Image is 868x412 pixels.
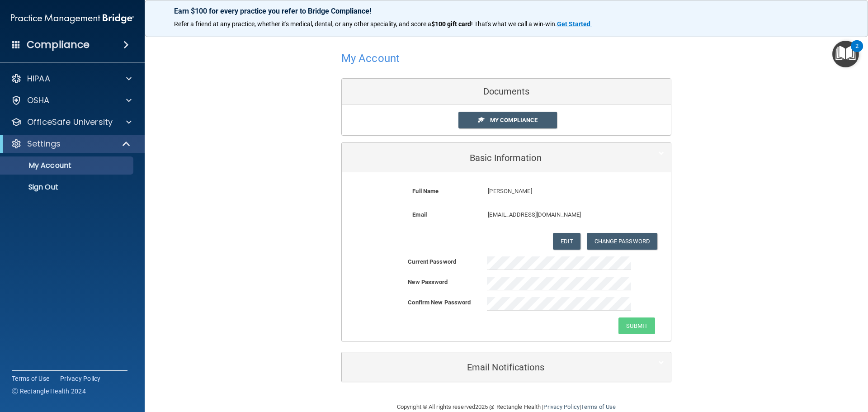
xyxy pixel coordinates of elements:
[408,258,456,265] b: Current Password
[471,20,557,28] span: ! That's what we call a win-win.
[6,161,129,170] p: My Account
[412,188,439,194] b: Full Name
[832,41,859,67] button: Open Resource Center, 2 new notifications
[553,233,580,250] button: Edit
[543,403,579,410] a: Privacy Policy
[349,147,664,168] a: Basic Information
[174,20,431,28] span: Refer a friend at any practice, whether it's medical, dental, or any other speciality, and score a
[557,20,592,28] a: Get Started
[12,387,86,396] span: Ⓒ Rectangle Health 2024
[341,52,400,64] h4: My Account
[490,117,538,123] span: My Compliance
[6,183,129,192] p: Sign Out
[27,38,90,51] h4: Compliance
[855,46,859,58] div: 2
[349,357,664,377] a: Email Notifications
[11,95,132,106] a: OSHA
[174,7,839,15] p: Earn $100 for every practice you refer to Bridge Compliance!
[11,117,132,128] a: OfficeSafe University
[557,20,590,28] strong: Get Started
[342,79,671,105] div: Documents
[408,299,471,306] b: Confirm New Password
[11,138,131,149] a: Settings
[27,117,113,128] p: OfficeSafe University
[408,279,448,285] b: New Password
[618,317,655,334] button: Submit
[349,362,637,372] h5: Email Notifications
[60,374,101,383] a: Privacy Policy
[488,209,625,220] p: [EMAIL_ADDRESS][DOMAIN_NAME]
[11,73,132,84] a: HIPAA
[412,211,427,218] b: Email
[349,153,637,163] h5: Basic Information
[488,186,625,197] p: [PERSON_NAME]
[587,233,658,250] button: Change Password
[27,73,50,84] p: HIPAA
[431,20,471,28] strong: $100 gift card
[27,138,61,149] p: Settings
[581,403,616,410] a: Terms of Use
[11,9,134,28] img: PMB logo
[12,374,49,383] a: Terms of Use
[27,95,50,106] p: OSHA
